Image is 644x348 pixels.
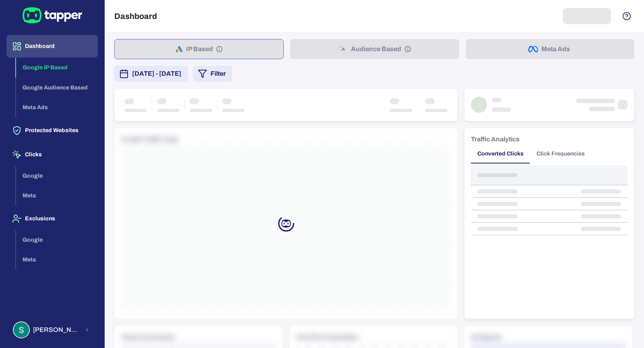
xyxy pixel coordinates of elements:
[471,135,520,144] h6: Traffic Analytics
[530,144,591,164] button: Click Frequencies
[6,119,98,142] button: Protected Websites
[6,215,98,222] a: Exclusions
[6,143,98,166] button: Clicks
[6,42,98,49] a: Dashboard
[6,35,98,58] button: Dashboard
[114,11,157,21] h5: Dashboard
[33,326,80,334] span: [PERSON_NAME] [PERSON_NAME]
[6,318,98,342] button: Stuart Parkin[PERSON_NAME] [PERSON_NAME]
[114,66,188,82] button: [DATE] - [DATE]
[6,151,98,157] a: Clicks
[6,126,98,133] a: Protected Websites
[193,66,232,82] button: Filter
[14,322,29,338] img: Stuart Parkin
[132,69,182,79] span: [DATE] - [DATE]
[6,207,98,230] button: Exclusions
[471,144,530,164] button: Converted Clicks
